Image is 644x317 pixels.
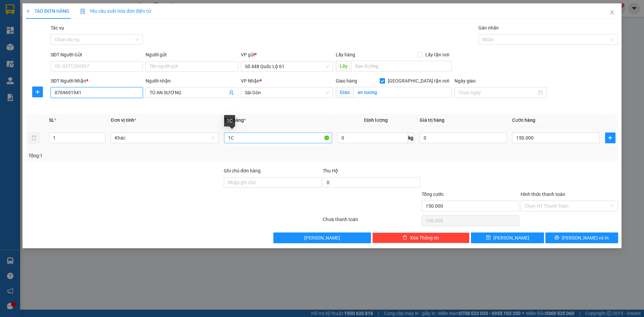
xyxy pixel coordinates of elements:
[562,234,609,242] span: [PERSON_NAME] và In
[609,10,615,15] span: close
[229,90,234,95] span: user-add
[420,133,507,143] input: 0
[521,192,565,197] label: Hình thức thanh toán
[408,133,414,143] span: kg
[351,61,452,71] input: Dọc đường
[322,216,421,227] div: Chưa thanh toán
[385,77,452,85] span: [GEOGRAPHIC_DATA] tận nơi
[26,9,31,13] span: plus
[304,234,340,242] span: [PERSON_NAME]
[605,135,615,141] span: plus
[372,232,470,243] button: deleteXóa Thông tin
[354,87,452,98] input: Giao tận nơi
[605,133,615,143] button: plus
[111,117,136,123] span: Đơn vị tính
[29,152,249,159] div: Tổng: 1
[245,61,329,71] span: Số 448 Quốc Lộ 61
[273,232,371,243] button: [PERSON_NAME]
[603,3,622,22] button: Close
[545,232,618,243] button: printer[PERSON_NAME] và In
[80,8,151,14] span: Yêu cầu xuất hóa đơn điện tử
[512,117,535,123] span: Cước hàng
[146,51,238,58] div: Người gửi
[336,52,355,57] span: Lấy hàng
[241,51,333,58] div: VP gửi
[410,234,439,242] span: Xóa Thông tin
[224,115,235,126] div: 1C
[554,235,559,241] span: printer
[33,89,43,95] span: plus
[423,51,452,58] span: Lấy tận nơi
[51,51,143,58] div: SĐT Người Gửi
[32,87,43,97] button: plus
[51,25,64,31] label: Tác vụ
[364,117,388,123] span: Định lượng
[49,117,54,123] span: SL
[146,77,238,85] div: Người nhận
[323,168,338,173] span: Thu Hộ
[422,192,444,197] span: Tổng cước
[402,235,407,241] span: delete
[336,61,351,71] span: Lấy
[224,168,261,173] label: Ghi chú đơn hàng
[51,77,143,85] div: SĐT Người Nhận
[241,78,260,84] span: VP Nhận
[26,8,69,14] span: TẠO ĐƠN HÀNG
[336,87,354,98] span: Giao
[459,89,537,96] input: Ngày giao
[80,9,86,14] img: icon
[493,234,529,242] span: [PERSON_NAME]
[471,232,544,243] button: save[PERSON_NAME]
[115,133,215,143] span: Khác
[336,78,357,84] span: Giao hàng
[245,88,329,98] span: Sài Gòn
[224,177,321,188] input: Ghi chú đơn hàng
[420,117,444,123] span: Giá trị hàng
[454,78,476,84] label: Ngày giao
[486,235,491,241] span: save
[478,25,499,31] label: Gán nhãn
[29,133,39,143] button: delete
[224,133,332,143] input: VD: Bàn, Ghế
